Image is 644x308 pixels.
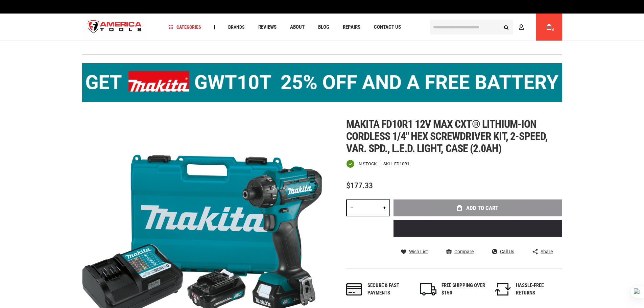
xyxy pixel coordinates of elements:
span: Makita fd10r1 12v max cxt® lithium-ion cordless 1/4" hex screwdriver kit, 2-speed, var. spd., l.e... [346,118,548,155]
span: Blog [318,25,329,30]
span: Share [541,249,553,254]
a: Compare [446,248,474,255]
div: FD10R1 [394,162,409,166]
img: BOGO: Buy the Makita® XGT IMpact Wrench (GWT10T), get the BL4040 4ah Battery FREE! [82,63,562,102]
a: Brands [225,23,248,32]
span: Categories [169,25,201,29]
a: Repairs [340,23,363,32]
a: Call Us [492,248,514,255]
span: Contact Us [374,25,401,30]
span: Call Us [500,249,514,254]
span: About [290,25,305,30]
img: payments [346,283,362,295]
img: shipping [420,283,436,295]
div: Availability [346,160,377,168]
div: FREE SHIPPING OVER $150 [442,282,485,297]
span: Wish List [409,249,428,254]
span: In stock [357,162,377,166]
a: Blog [315,23,332,32]
img: America Tools [82,15,148,40]
a: Categories [166,23,204,32]
a: 0 [543,14,555,41]
a: Contact Us [371,23,404,32]
a: Reviews [255,23,280,32]
div: Secure & fast payments [367,282,411,297]
span: Brands [228,25,245,29]
span: Repairs [343,25,360,30]
span: 0 [552,28,554,32]
div: HASSLE-FREE RETURNS [516,282,560,297]
strong: SKU [383,162,394,166]
a: store logo [82,15,148,40]
span: Reviews [258,25,277,30]
span: $177.33 [346,181,373,190]
button: Search [500,21,513,33]
a: Wish List [401,248,428,255]
span: Compare [454,249,474,254]
a: About [287,23,308,32]
img: returns [495,283,511,295]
